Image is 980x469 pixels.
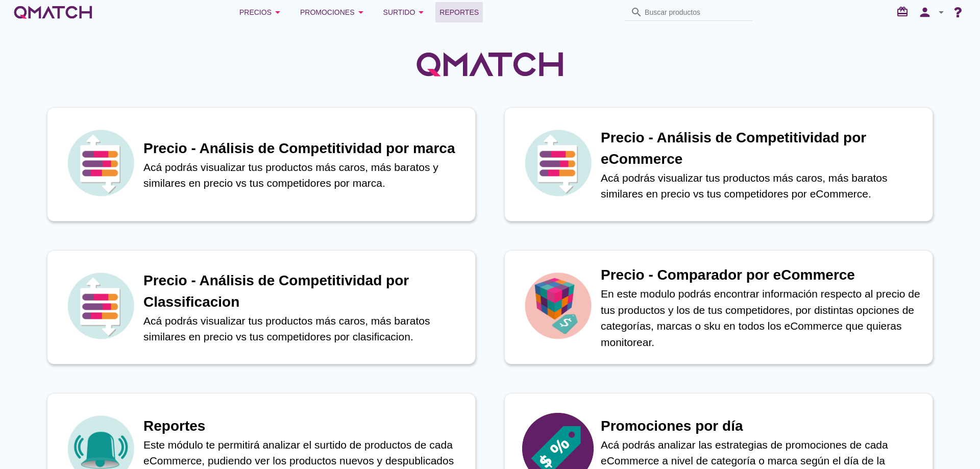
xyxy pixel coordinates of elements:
img: QMatchLogo [413,39,567,90]
img: icon [65,127,136,199]
p: Acá podrás visualizar tus productos más caros, más baratos y similares en precio vs tus competido... [143,159,465,191]
h1: Promociones por día [601,415,922,437]
div: Surtido [383,6,428,18]
a: Reportes [435,2,483,22]
a: white-qmatch-logo [12,2,94,22]
i: arrow_drop_down [272,6,284,18]
h1: Precio - Análisis de Competitividad por marca [143,138,465,159]
a: iconPrecio - Análisis de Competitividad por ClassificacionAcá podrás visualizar tus productos más... [33,250,490,364]
span: Reportes [439,6,479,18]
i: arrow_drop_down [355,6,367,18]
img: icon [522,270,594,341]
button: Surtido [375,2,436,22]
h1: Precio - Comparador por eCommerce [601,264,922,286]
img: icon [65,270,136,341]
i: redeem [896,6,913,18]
img: icon [522,127,594,199]
p: Acá podrás visualizar tus productos más caros, más baratos similares en precio vs tus competidore... [601,170,922,202]
div: Promociones [300,6,367,18]
i: person [915,5,935,19]
i: arrow_drop_down [415,6,427,18]
h1: Precio - Análisis de Competitividad por eCommerce [601,127,922,170]
div: Precios [239,6,284,18]
p: Acá podrás visualizar tus productos más caros, más baratos similares en precio vs tus competidore... [143,313,465,345]
h1: Precio - Análisis de Competitividad por Classificacion [143,270,465,313]
a: iconPrecio - Comparador por eCommerceEn este modulo podrás encontrar información respecto al prec... [490,250,947,364]
a: iconPrecio - Análisis de Competitividad por eCommerceAcá podrás visualizar tus productos más caro... [490,107,947,221]
a: iconPrecio - Análisis de Competitividad por marcaAcá podrás visualizar tus productos más caros, m... [33,107,490,221]
i: arrow_drop_down [935,6,947,18]
button: Precios [231,2,292,22]
i: search [630,6,643,18]
input: Buscar productos [645,4,747,20]
h1: Reportes [143,415,465,437]
button: Promociones [292,2,375,22]
p: En este modulo podrás encontrar información respecto al precio de tus productos y los de tus comp... [601,286,922,350]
